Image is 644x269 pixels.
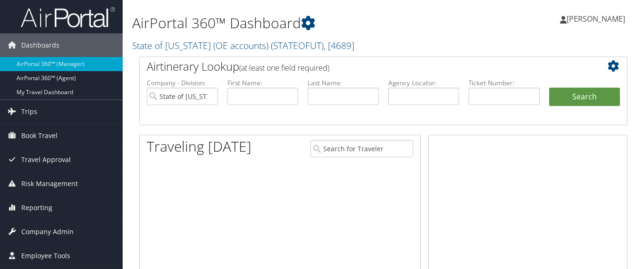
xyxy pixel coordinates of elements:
[549,88,620,106] button: Search
[271,39,324,52] span: ( STATEOFUT )
[132,13,467,33] h1: AirPortal 360™ Dashboard
[310,140,413,157] input: Search for Traveler
[21,100,37,123] span: Trips
[239,63,329,73] span: (at least one field required)
[21,33,59,57] span: Dashboards
[21,220,74,244] span: Company Admin
[147,137,251,156] h1: Traveling [DATE]
[21,148,71,171] span: Travel Approval
[21,6,115,28] img: airportal-logo.png
[132,39,354,52] a: State of [US_STATE] (OE accounts)
[308,78,379,88] label: Last Name:
[388,78,460,88] label: Agency Locator:
[324,39,354,52] span: , [ 4689 ]
[468,78,540,88] label: Ticket Number:
[21,244,70,268] span: Employee Tools
[227,78,299,88] label: First Name:
[147,78,218,88] label: Company - Division:
[21,124,58,147] span: Book Travel
[21,172,78,196] span: Risk Management
[21,196,52,220] span: Reporting
[147,58,579,74] h2: Airtinerary Lookup
[560,5,635,33] a: [PERSON_NAME]
[567,14,625,24] span: [PERSON_NAME]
